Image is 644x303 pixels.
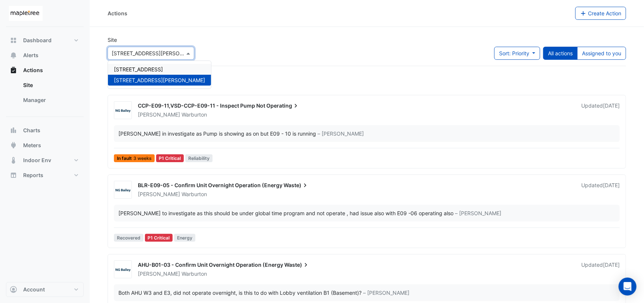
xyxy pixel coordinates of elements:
[318,130,364,137] span: – [PERSON_NAME]
[284,182,309,189] span: Waste)
[182,270,207,278] span: Warburton
[10,157,17,164] app-icon: Indoor Env
[118,130,316,137] div: [PERSON_NAME] in investigate as Pump is showing as on but E09 - 10 is running
[138,182,282,188] span: BLR-E09-05 - Confirm Unit Overnight Operation (Energy
[6,123,84,138] button: Charts
[494,47,540,60] button: Sort: Priority
[138,191,180,197] span: [PERSON_NAME]
[6,282,84,297] button: Account
[114,154,155,162] span: In fault
[603,102,620,109] span: Thu 25-Sep-2025 11:05 CEST
[10,52,17,59] app-icon: Alerts
[575,7,626,20] button: Create Action
[138,262,283,268] span: AHU-B01-03 - Confirm Unit Overnight Operation (Energy
[603,262,620,268] span: Wed 24-Sep-2025 17:51 CEST
[114,186,131,194] img: NG Bailey
[10,127,17,134] app-icon: Charts
[6,138,84,153] button: Meters
[182,111,207,118] span: Warburton
[23,142,41,149] span: Meters
[118,289,362,297] div: Both AHU W3 and E3, did not operate overnight, is this to do with Lobby ventilation B1 (Basement)?
[114,66,163,72] span: [STREET_ADDRESS]
[6,153,84,168] button: Indoor Env
[284,261,310,269] span: Waste)
[23,37,52,44] span: Dashboard
[114,107,131,114] img: NG Bailey
[6,168,84,183] button: Reports
[108,61,211,89] div: Options List
[9,6,43,21] img: Company Logo
[145,234,173,242] div: P1 Critical
[363,289,409,297] span: – [PERSON_NAME]
[182,191,207,198] span: Warburton
[118,209,453,217] div: [PERSON_NAME] to investigate as this should be under global time program and not operate , had is...
[23,157,51,164] span: Indoor Env
[588,10,621,16] span: Create Action
[108,9,127,17] div: Actions
[6,48,84,63] button: Alerts
[17,78,84,93] a: Site
[23,286,45,293] span: Account
[114,234,143,242] span: Recovered
[266,102,300,109] span: Operating
[6,33,84,48] button: Dashboard
[156,154,184,162] div: P1 Critical
[577,47,626,60] button: Assigned to you
[108,36,117,44] label: Site
[23,52,38,59] span: Alerts
[138,270,180,277] span: [PERSON_NAME]
[10,171,17,179] app-icon: Reports
[603,182,620,188] span: Fri 12-Sep-2025 09:33 CEST
[23,127,40,134] span: Charts
[10,37,17,44] app-icon: Dashboard
[581,102,620,118] div: Updated
[138,111,180,118] span: [PERSON_NAME]
[581,261,620,278] div: Updated
[23,171,43,179] span: Reports
[619,278,637,296] div: Open Intercom Messenger
[185,154,213,162] span: Reliability
[455,209,501,217] span: – [PERSON_NAME]
[499,50,529,56] span: Sort: Priority
[543,47,578,60] button: All actions
[17,93,84,108] a: Manager
[114,77,205,83] span: [STREET_ADDRESS][PERSON_NAME]
[174,234,195,242] span: Energy
[581,182,620,198] div: Updated
[114,266,131,273] img: NG Bailey
[23,67,43,74] span: Actions
[133,156,152,161] span: 3 weeks
[6,78,84,111] div: Actions
[10,67,17,74] app-icon: Actions
[138,102,265,109] span: CCP-E09-11,VSD-CCP-E09-11 - Inspect Pump Not
[10,142,17,149] app-icon: Meters
[6,63,84,78] button: Actions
